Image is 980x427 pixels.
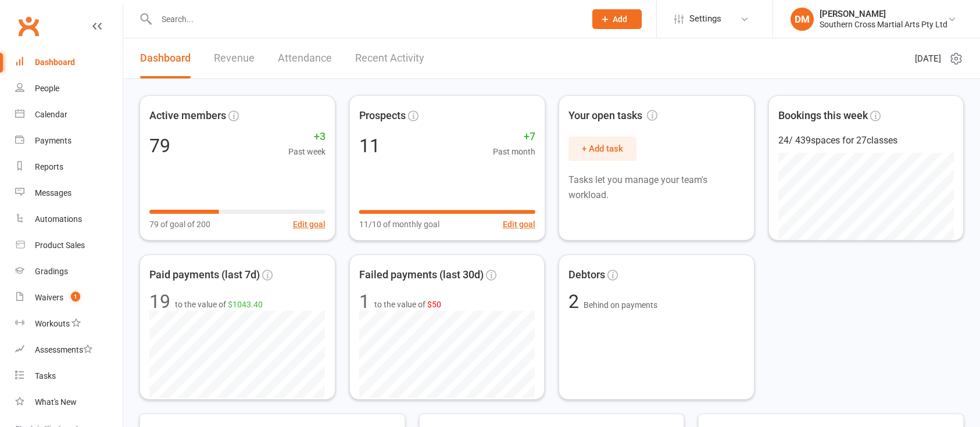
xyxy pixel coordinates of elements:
a: Workouts [15,311,123,337]
div: Gradings [35,267,68,276]
a: Calendar [15,102,123,128]
span: $1043.40 [228,300,263,309]
span: 79 of goal of 200 [149,218,210,231]
a: Attendance [278,38,332,78]
span: 11/10 of monthly goal [359,218,439,231]
span: Settings [689,6,721,32]
p: Tasks let you manage your team's workload. [568,173,745,202]
a: Automations [15,206,123,232]
div: Waivers [35,293,63,302]
a: Revenue [214,38,255,78]
span: 1 [71,292,80,302]
a: Gradings [15,259,123,285]
a: Messages [15,180,123,206]
span: Past week [288,145,326,158]
button: Add [592,9,642,29]
div: 19 [149,292,170,311]
span: +3 [288,128,326,145]
a: What's New [15,389,123,415]
a: Tasks [15,363,123,389]
button: + Add task [568,137,636,161]
a: People [15,76,123,102]
a: Waivers 1 [15,285,123,311]
a: Payments [15,128,123,154]
button: Edit goal [293,218,326,231]
div: Payments [35,136,71,145]
div: Assessments [35,345,92,354]
div: Messages [35,188,71,198]
div: [PERSON_NAME] [820,9,947,19]
div: Southern Cross Martial Arts Pty Ltd [820,19,947,30]
span: Paid payments (last 7d) [149,267,260,284]
span: to the value of [374,298,441,311]
a: Dashboard [140,38,191,78]
span: Prospects [359,107,405,124]
div: People [35,84,59,93]
a: Product Sales [15,232,123,259]
a: Clubworx [14,12,43,41]
span: [DATE] [915,52,941,66]
button: Edit goal [502,218,535,231]
div: 24 / 439 spaces for 27 classes [778,133,954,148]
div: 79 [149,137,170,155]
div: Calendar [35,110,67,119]
span: Behind on payments [584,300,657,310]
div: What's New [35,397,77,407]
span: 2 [568,290,584,313]
span: Add [613,15,627,24]
a: Recent Activity [355,38,424,78]
div: Dashboard [35,58,75,67]
div: 11 [359,136,380,155]
div: 1 [359,292,370,311]
div: Tasks [35,371,56,381]
span: Failed payments (last 30d) [359,267,484,284]
span: +7 [492,128,535,145]
span: Your open tasks [568,107,657,124]
span: $50 [427,300,441,309]
div: Workouts [35,319,70,328]
span: Debtors [568,267,605,284]
span: Past month [492,145,535,158]
span: Active members [149,107,226,124]
a: Dashboard [15,49,123,76]
a: Reports [15,154,123,180]
div: Automations [35,214,82,224]
div: Product Sales [35,241,85,250]
a: Assessments [15,337,123,363]
div: DM [791,8,814,31]
span: to the value of [175,298,263,311]
input: Search... [153,11,577,27]
div: Reports [35,162,63,171]
span: Bookings this week [778,107,868,124]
